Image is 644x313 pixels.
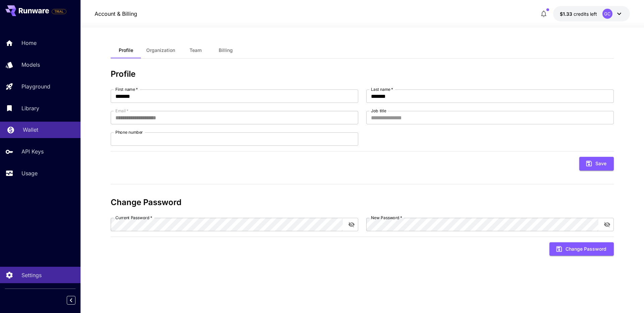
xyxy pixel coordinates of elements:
[371,215,402,221] label: New Password
[560,11,574,17] span: $1.33
[72,294,80,306] div: Collapse sidebar
[111,198,614,207] h3: Change Password
[553,6,630,21] button: $1.3344GC
[21,147,44,155] p: API Keys
[111,69,614,79] h3: Profile
[560,10,597,17] div: $1.3344
[602,9,612,19] div: GC
[115,129,143,135] label: Phone number
[115,215,152,221] label: Current Password
[579,157,614,171] button: Save
[95,10,137,18] a: Account & Billing
[219,47,233,53] span: Billing
[574,11,597,17] span: credits left
[21,169,38,177] p: Usage
[345,218,358,231] button: toggle password visibility
[21,39,37,47] p: Home
[23,126,38,134] p: Wallet
[67,296,75,305] button: Collapse sidebar
[21,61,40,69] p: Models
[21,82,50,90] p: Playground
[52,7,66,15] span: Add your payment card to enable full platform functionality.
[115,108,128,114] label: Email
[21,104,39,112] p: Library
[119,47,133,53] span: Profile
[601,218,613,231] button: toggle password visibility
[95,10,137,18] nav: breadcrumb
[146,47,175,53] span: Organization
[190,47,202,53] span: Team
[21,271,42,279] p: Settings
[115,86,138,92] label: First name
[371,108,386,114] label: Job title
[371,86,393,92] label: Last name
[52,9,66,14] span: TRIAL
[549,242,614,256] button: Change Password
